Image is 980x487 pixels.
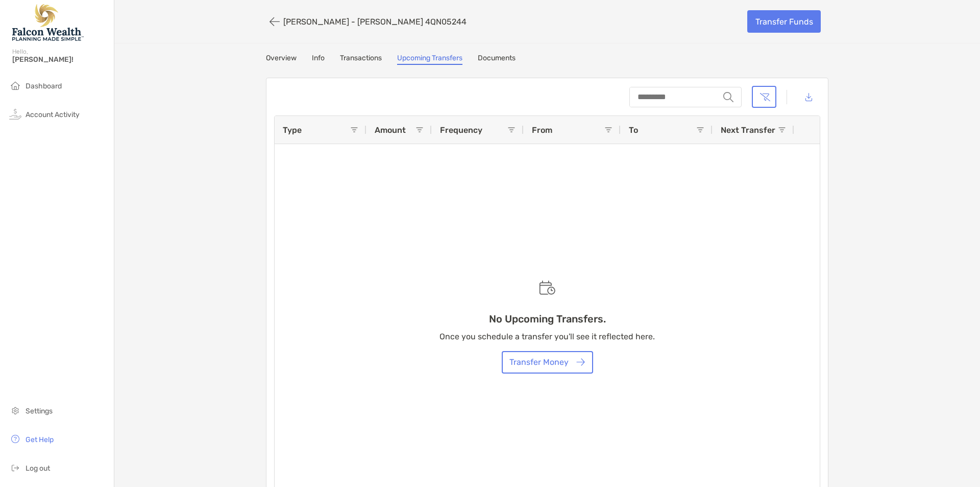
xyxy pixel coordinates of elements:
[26,407,53,415] span: Settings
[397,54,462,65] a: Upcoming Transfers
[266,54,297,65] a: Overview
[539,281,555,295] img: Empty state scheduled
[502,351,593,374] button: Transfer Money
[340,54,382,65] a: Transactions
[747,10,821,33] a: Transfer Funds
[576,358,585,366] img: button icon
[12,55,108,64] span: [PERSON_NAME]!
[752,86,776,108] button: Clear filters
[439,330,655,343] p: Once you schedule a transfer you'll see it reflected here.
[26,435,54,444] span: Get Help
[283,17,467,27] p: [PERSON_NAME] - [PERSON_NAME] 4QN05244
[12,4,84,41] img: Falcon Wealth Planning Logo
[489,313,606,325] h3: No Upcoming Transfers.
[26,464,50,473] span: Log out
[26,110,80,119] span: Account Activity
[9,79,21,91] img: household icon
[9,433,21,445] img: get-help icon
[9,108,21,120] img: activity icon
[478,54,516,65] a: Documents
[9,404,21,416] img: settings icon
[312,54,325,65] a: Info
[9,461,21,474] img: logout icon
[26,82,62,90] span: Dashboard
[723,92,733,102] img: input icon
